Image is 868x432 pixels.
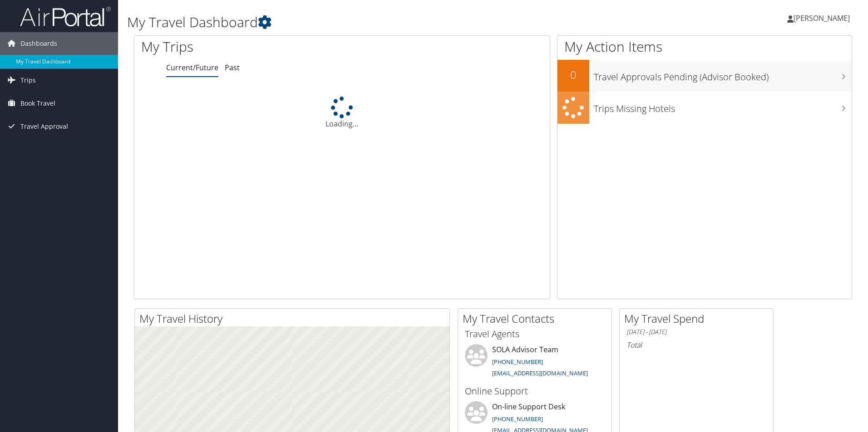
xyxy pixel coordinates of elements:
h3: Travel Agents [465,328,605,340]
h6: [DATE] - [DATE] [626,328,766,336]
h2: 0 [557,67,589,83]
h3: Online Support [465,385,605,398]
a: [EMAIL_ADDRESS][DOMAIN_NAME] [492,369,588,377]
a: Past [225,63,240,73]
a: Current/Future [166,63,218,73]
span: Trips [20,69,36,92]
li: SOLA Advisor Team [460,344,609,381]
h3: Travel Approvals Pending (Advisor Booked) [594,66,852,83]
h2: My Travel Spend [624,311,773,326]
h1: My Trips [141,37,370,56]
h2: My Travel History [139,311,449,326]
h1: My Action Items [557,37,852,56]
h3: Trips Missing Hotels [594,98,852,115]
a: 0Travel Approvals Pending (Advisor Booked) [557,60,852,92]
a: [PHONE_NUMBER] [492,415,543,423]
div: Loading... [134,97,550,129]
a: [PHONE_NUMBER] [492,358,543,366]
a: Trips Missing Hotels [557,92,852,124]
h1: My Travel Dashboard [127,13,615,32]
span: Travel Approval [20,115,68,138]
img: airportal-logo.png [20,6,111,27]
span: [PERSON_NAME] [794,13,850,23]
h6: Total [626,340,766,350]
span: Dashboards [20,32,57,55]
span: Book Travel [20,92,55,115]
a: [PERSON_NAME] [787,5,859,32]
h2: My Travel Contacts [463,311,612,326]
